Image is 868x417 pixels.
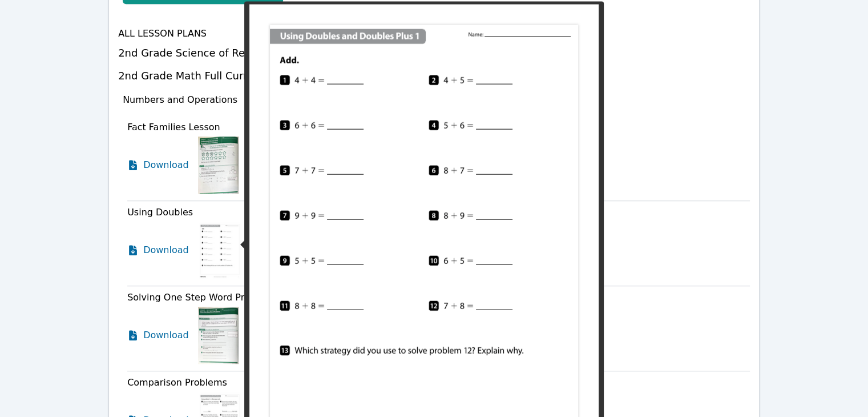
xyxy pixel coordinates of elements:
a: Download [127,222,189,279]
h3: 2nd Grade Science of Reading Curriculum [118,45,750,61]
button: Hide Resources [247,94,333,106]
img: Solving One Step Word Problems Lesson [198,307,239,364]
a: Download [127,137,189,194]
span: Comparison Problems [127,377,227,388]
span: Fact Families Lesson [127,122,220,133]
h3: 2nd Grade Math Full Curriculum [118,68,750,84]
span: Download [143,328,189,342]
img: Using Doubles [198,222,242,279]
span: Solving One Step Word Problems Lesson [127,292,312,303]
span: Download [143,158,189,172]
h4: All Lesson Plans [118,27,750,41]
button: Hide Topics [291,71,358,82]
h3: Numbers and Operations [123,93,237,107]
span: Download [143,243,189,257]
button: Show Topics [342,48,415,59]
span: Using Doubles [127,207,193,218]
a: Download [127,307,189,364]
img: Fact Families Lesson [198,137,239,194]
